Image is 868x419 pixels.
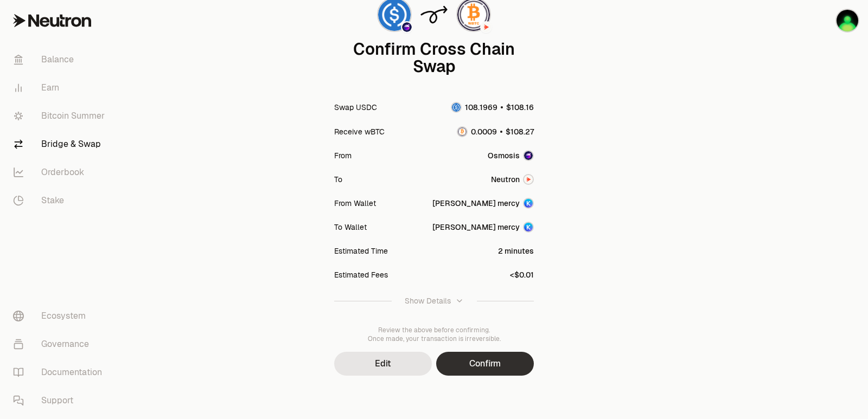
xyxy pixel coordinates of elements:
div: To [334,174,342,185]
div: <$0.01 [510,269,534,280]
a: Orderbook [4,158,117,186]
a: Ecosystem [4,302,117,330]
button: Confirm [436,352,534,376]
a: Governance [4,330,117,358]
img: Neutron Logo [481,22,491,32]
button: Edit [334,352,432,376]
div: Swap USDC [334,102,377,113]
img: USDC Logo [452,103,461,112]
div: [PERSON_NAME] mercy [432,222,520,233]
a: Earn [4,74,117,102]
div: Estimated Fees [334,269,388,280]
div: Receive wBTC [334,126,385,137]
div: Review the above before confirming. Once made, your transaction is irreversible. [334,326,534,343]
a: Bridge & Swap [4,130,117,158]
img: Osmosis Logo [524,151,533,160]
a: Bitcoin Summer [4,102,117,130]
div: 2 minutes [498,246,534,256]
img: Neutron Logo [524,175,533,184]
button: Show Details [334,287,534,315]
img: sandy mercy [837,10,858,31]
img: Account Image [524,223,533,231]
span: Osmosis [488,150,520,161]
img: Osmosis Logo [402,22,412,32]
img: wBTC Logo [458,127,467,136]
div: Estimated Time [334,246,388,256]
div: Confirm Cross Chain Swap [334,41,534,75]
a: Balance [4,46,117,74]
div: Show Details [405,295,451,306]
div: From Wallet [334,198,376,209]
div: To Wallet [334,222,367,233]
a: Support [4,386,117,415]
a: Documentation [4,358,117,386]
button: [PERSON_NAME] mercyAccount Image [432,222,534,233]
a: Stake [4,186,117,215]
div: From [334,150,352,161]
button: [PERSON_NAME] mercyAccount Image [432,198,534,209]
span: Neutron [491,174,520,185]
div: [PERSON_NAME] mercy [432,198,520,209]
img: Account Image [524,199,533,208]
